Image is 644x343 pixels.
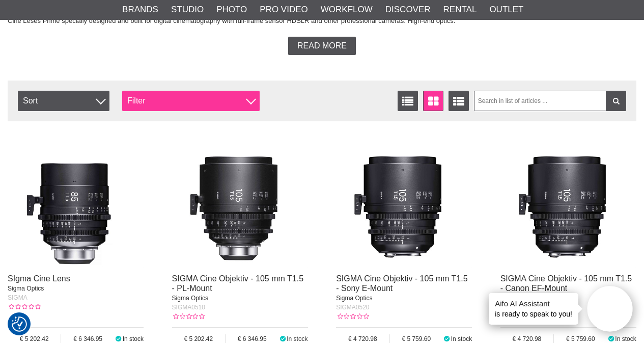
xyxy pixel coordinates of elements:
span: SIGMA0510 [172,304,205,311]
a: Outlet [489,3,523,16]
a: Brands [122,3,158,16]
a: List [398,91,418,111]
button: Consent Preferences [12,315,27,333]
a: Discover [385,3,431,16]
i: In stock [443,335,451,342]
span: In stock [123,335,144,342]
div: Filter [122,91,260,111]
p: Cine Leses Prime specially designed and built for digital cinematography with full-frame sensor H... [8,16,636,27]
input: Search in list of articles ... [474,91,626,111]
a: Window [423,91,443,111]
a: SIGMA Cine Objektiv - 105 mm T1.5 - PL-Mount [172,274,303,293]
img: SIGMA Cine Objektiv - 105 mm T1.5 - Sony E-Mount [336,131,472,268]
a: Filter [606,91,626,111]
i: In stock [607,335,615,342]
span: Sigma Optics [172,295,208,302]
div: is ready to speak to you! [489,293,578,325]
span: Sigma Optics [336,295,372,302]
a: SIGMA Cine Objektiv - 105 mm T1.5 - Canon EF-Mount [500,274,632,293]
span: Read more [297,41,347,50]
a: Studio [171,3,204,16]
div: Customer rating: 0 [172,312,205,321]
img: SIgma Cine Lens [8,131,144,268]
a: SIgma Cine Lens [8,274,70,283]
span: In stock [451,335,472,342]
a: Extended list [449,91,469,111]
a: SIGMA Cine Objektiv - 105 mm T1.5 - Sony E-Mount [336,274,467,293]
img: SIGMA Cine Objektiv - 105 mm T1.5 - PL-Mount [172,131,308,268]
a: Photo [216,3,247,16]
img: Revisit consent button [12,316,27,332]
span: Sort [18,91,109,111]
div: Customer rating: 0 [336,312,369,321]
i: In stock [115,335,123,342]
span: In stock [615,335,636,342]
div: Customer rating: 0 [8,302,40,311]
span: In stock [287,335,307,342]
span: SIGMA0520 [336,304,369,311]
a: Rental [443,3,477,16]
i: In stock [278,335,287,342]
a: Workflow [321,3,373,16]
span: SIGMA [8,294,27,301]
span: Sigma Optics [8,285,44,292]
a: Pro Video [260,3,307,16]
img: SIGMA Cine Objektiv - 105 mm T1.5 - Canon EF-Mount [500,131,636,268]
h4: Aifo AI Assistant [495,298,572,309]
